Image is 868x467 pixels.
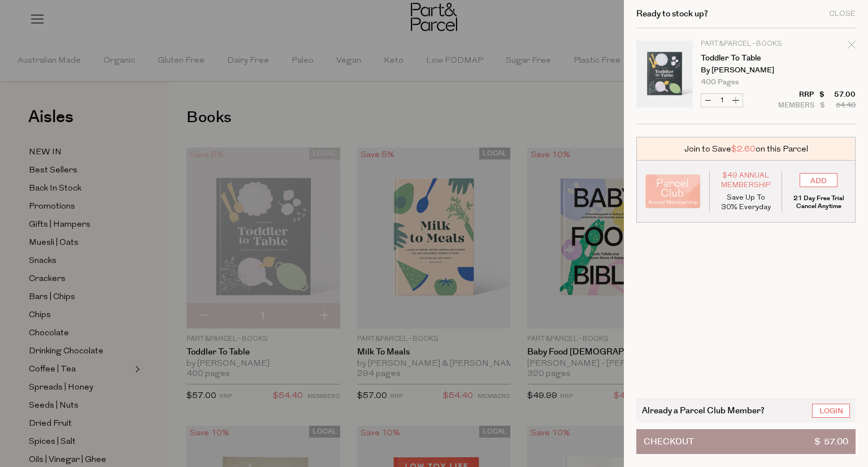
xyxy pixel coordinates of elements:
[701,41,788,47] p: Part&Parcel - Books
[701,67,788,74] p: by [PERSON_NAME]
[701,54,788,62] a: Toddler to Table
[642,404,765,417] span: Already a Parcel Club Member?
[701,79,739,86] span: 400 pages
[848,39,856,54] div: Remove Toddler to Table
[731,143,756,155] span: $2.60
[636,10,708,18] h2: Ready to stock up?
[800,173,837,187] input: ADD
[829,10,856,18] div: Close
[718,171,774,190] span: $49 Annual Membership
[636,429,856,454] button: Checkout$ 57.00
[715,94,729,107] input: QTY Toddler to Table
[636,137,856,161] div: Join to Save on this Parcel
[814,430,848,453] span: $ 57.00
[644,430,694,453] span: Checkout
[812,404,850,418] a: Login
[791,194,847,210] p: 21 Day Free Trial Cancel Anytime
[718,193,774,212] p: Save Up To 30% Everyday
